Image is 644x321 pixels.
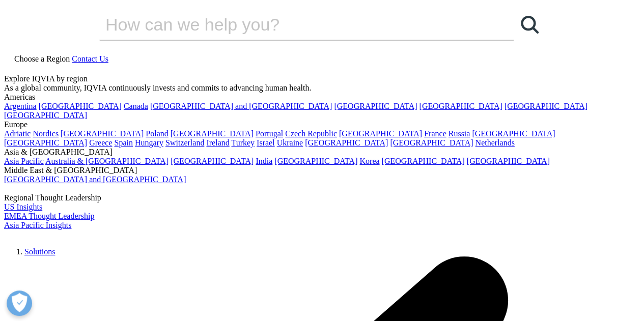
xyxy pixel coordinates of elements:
div: Europe [4,120,640,129]
div: Regional Thought Leadership [4,193,640,202]
a: Spain [114,138,132,147]
a: Turkey [231,138,255,147]
button: Open Preferences [7,290,32,316]
a: [GEOGRAPHIC_DATA] and [GEOGRAPHIC_DATA] [4,175,186,184]
a: [GEOGRAPHIC_DATA] [419,102,502,110]
a: Greece [89,138,112,147]
a: [GEOGRAPHIC_DATA] [61,129,144,138]
a: Nordics [33,129,59,138]
a: [GEOGRAPHIC_DATA] [4,138,87,147]
a: Netherlands [475,138,514,147]
a: [GEOGRAPHIC_DATA] [505,102,587,110]
a: India [256,157,272,165]
a: France [424,129,446,138]
div: As a global community, IQVIA continuously invests and commits to advancing human health. [4,83,640,93]
a: Russia [449,129,470,138]
a: [GEOGRAPHIC_DATA] [305,138,388,147]
a: [GEOGRAPHIC_DATA] [472,129,555,138]
a: Portugal [256,129,283,138]
div: Middle East & [GEOGRAPHIC_DATA] [4,166,640,175]
div: Explore IQVIA by region [4,74,640,83]
a: Contact Us [72,54,108,63]
a: Czech Republic [285,129,337,138]
div: Asia & [GEOGRAPHIC_DATA] [4,148,640,157]
svg: Search [521,16,539,34]
a: Hungary [135,138,163,147]
a: Asia Pacific Insights [4,221,71,229]
a: US Insights [4,202,42,211]
a: Canada [124,102,148,110]
a: Solutions [24,247,55,256]
a: Search [514,9,545,40]
a: [GEOGRAPHIC_DATA] [39,102,122,110]
a: Australia & [GEOGRAPHIC_DATA] [45,157,169,165]
a: Poland [146,129,168,138]
a: [GEOGRAPHIC_DATA] [381,157,464,165]
a: Korea [359,157,379,165]
a: Adriatic [4,129,31,138]
a: [GEOGRAPHIC_DATA] [339,129,422,138]
a: [GEOGRAPHIC_DATA] [334,102,417,110]
a: [GEOGRAPHIC_DATA] [467,157,550,165]
a: [GEOGRAPHIC_DATA] [4,111,87,120]
a: EMEA Thought Leadership [4,212,94,220]
a: [GEOGRAPHIC_DATA] [274,157,357,165]
a: [GEOGRAPHIC_DATA] [171,157,254,165]
a: Ireland [206,138,229,147]
a: [GEOGRAPHIC_DATA] [390,138,473,147]
input: Search [99,9,485,40]
a: Israel [257,138,275,147]
a: Switzerland [165,138,204,147]
a: [GEOGRAPHIC_DATA] [171,129,254,138]
div: Americas [4,93,640,102]
span: Choose a Region [14,54,70,63]
a: Argentina [4,102,37,110]
a: Asia Pacific [4,157,44,165]
a: [GEOGRAPHIC_DATA] and [GEOGRAPHIC_DATA] [150,102,332,110]
a: Ukraine [277,138,303,147]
